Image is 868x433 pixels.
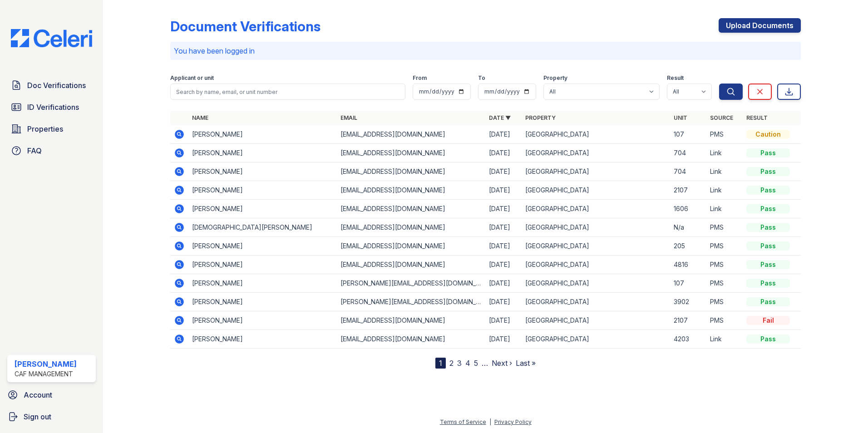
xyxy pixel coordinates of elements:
div: Pass [746,241,790,251]
td: PMS [706,125,743,144]
td: [PERSON_NAME] [188,256,337,274]
td: [PERSON_NAME] [188,293,337,311]
td: [EMAIL_ADDRESS][DOMAIN_NAME] [337,144,485,162]
td: [DATE] [485,293,522,311]
td: [GEOGRAPHIC_DATA] [522,162,670,181]
div: Pass [746,223,790,232]
td: 4816 [670,256,706,274]
span: Sign out [24,411,51,422]
span: … [482,358,488,369]
td: [PERSON_NAME][EMAIL_ADDRESS][DOMAIN_NAME] [337,293,485,311]
label: From [413,74,427,82]
td: [EMAIL_ADDRESS][DOMAIN_NAME] [337,125,485,144]
label: Property [543,74,567,82]
div: Pass [746,260,790,269]
span: Properties [27,123,63,134]
td: [GEOGRAPHIC_DATA] [522,218,670,237]
p: You have been logged in [174,45,797,56]
div: Pass [746,279,790,288]
div: [PERSON_NAME] [15,359,77,369]
a: ID Verifications [7,98,96,116]
td: [GEOGRAPHIC_DATA] [522,256,670,274]
div: Pass [746,335,790,344]
td: [DATE] [485,125,522,144]
div: Pass [746,186,790,195]
td: [DATE] [485,311,522,330]
div: Pass [746,148,790,157]
a: Account [4,386,99,404]
td: [PERSON_NAME][EMAIL_ADDRESS][DOMAIN_NAME] [337,274,485,293]
a: Source [710,114,733,121]
td: [PERSON_NAME] [188,144,337,162]
td: [EMAIL_ADDRESS][DOMAIN_NAME] [337,218,485,237]
a: Upload Documents [719,18,801,33]
a: 5 [474,359,478,368]
a: Properties [7,120,96,138]
td: [DATE] [485,330,522,349]
td: Link [706,200,743,218]
a: Date ▼ [489,114,511,121]
div: Pass [746,297,790,306]
input: Search by name, email, or unit number [170,84,405,100]
td: PMS [706,218,743,237]
td: PMS [706,274,743,293]
div: Document Verifications [170,18,321,34]
td: [EMAIL_ADDRESS][DOMAIN_NAME] [337,311,485,330]
td: [PERSON_NAME] [188,125,337,144]
div: Pass [746,204,790,213]
td: Link [706,144,743,162]
span: Account [24,389,52,400]
td: [GEOGRAPHIC_DATA] [522,311,670,330]
span: FAQ [27,145,42,156]
span: Doc Verifications [27,80,86,91]
td: [DATE] [485,162,522,181]
td: [GEOGRAPHIC_DATA] [522,237,670,256]
td: [DATE] [485,200,522,218]
td: 2107 [670,311,706,330]
td: [GEOGRAPHIC_DATA] [522,125,670,144]
a: Email [340,114,357,121]
td: [PERSON_NAME] [188,162,337,181]
td: [DATE] [485,218,522,237]
td: PMS [706,311,743,330]
td: [PERSON_NAME] [188,237,337,256]
a: Terms of Service [440,418,486,425]
img: CE_Logo_Blue-a8612792a0a2168367f1c8372b55b34899dd931a85d93a1a3d3e32e68fde9ad4.png [4,29,99,47]
a: FAQ [7,142,96,160]
td: Link [706,162,743,181]
td: Link [706,181,743,200]
td: [GEOGRAPHIC_DATA] [522,274,670,293]
td: [DATE] [485,274,522,293]
td: [DATE] [485,237,522,256]
a: Last » [516,359,536,368]
div: Pass [746,167,790,176]
td: [DATE] [485,144,522,162]
td: [GEOGRAPHIC_DATA] [522,181,670,200]
div: Fail [746,316,790,325]
a: Privacy Policy [494,418,532,425]
td: [PERSON_NAME] [188,200,337,218]
label: Applicant or unit [170,74,214,82]
button: Sign out [4,408,99,426]
td: 4203 [670,330,706,349]
td: [GEOGRAPHIC_DATA] [522,293,670,311]
td: 107 [670,274,706,293]
a: 2 [449,359,454,368]
a: Unit [674,114,687,121]
a: Next › [492,359,512,368]
td: Link [706,330,743,349]
a: Doc Verifications [7,76,96,94]
td: [PERSON_NAME] [188,311,337,330]
td: PMS [706,256,743,274]
td: PMS [706,237,743,256]
div: Caution [746,130,790,139]
td: 704 [670,144,706,162]
a: Property [525,114,556,121]
div: | [489,418,491,425]
td: N/a [670,218,706,237]
td: [PERSON_NAME] [188,181,337,200]
div: CAF Management [15,369,77,379]
td: [GEOGRAPHIC_DATA] [522,330,670,349]
td: 3902 [670,293,706,311]
td: [GEOGRAPHIC_DATA] [522,200,670,218]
